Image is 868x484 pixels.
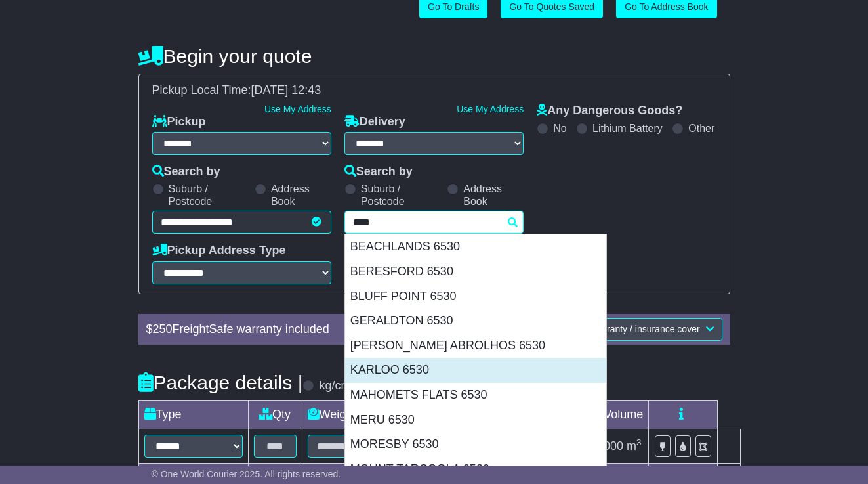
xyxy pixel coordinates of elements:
button: Increase my warranty / insurance cover [531,318,722,341]
td: Volume [587,401,649,429]
a: Use My Address [457,104,524,114]
td: Type [138,401,248,429]
div: MORESBY 6530 [345,432,606,457]
span: Increase my warranty / insurance cover [539,324,699,334]
label: Suburb / Postcode [361,183,440,208]
div: BLUFF POINT 6530 [345,284,606,309]
td: Qty [248,401,302,429]
label: No [553,122,566,135]
label: Other [688,122,714,135]
div: KARLOO 6530 [345,358,606,383]
div: GERALDTON 6530 [345,309,606,334]
label: Address Book [463,183,524,208]
div: BEACHLANDS 6530 [345,234,606,259]
div: MAHOMETS FLATS 6530 [345,383,606,408]
td: Weight [302,401,362,429]
div: Pickup Local Time: [146,83,723,98]
sup: 3 [636,437,642,447]
div: $ FreightSafe warranty included [140,322,425,337]
label: Search by [344,165,413,179]
label: kg/cm [319,379,350,393]
div: BERESFORD 6530 [345,259,606,284]
label: Address Book [271,183,331,208]
label: Pickup Address Type [152,244,286,258]
h4: Package details | [138,372,303,393]
span: © One World Courier 2025. All rights reserved. [152,469,341,479]
label: Any Dangerous Goods? [537,104,682,118]
label: Lithium Battery [592,122,663,135]
div: MERU 6530 [345,408,606,433]
label: Pickup [152,115,206,129]
span: 250 [153,322,173,336]
span: 0.000 [594,439,623,452]
a: Use My Address [264,104,331,114]
label: Suburb / Postcode [169,183,248,208]
span: m [627,439,642,452]
div: MOUNT TARCOOLA 6530 [345,457,606,482]
label: Search by [152,165,220,179]
label: Delivery [344,115,405,129]
div: [PERSON_NAME] ABROLHOS 6530 [345,334,606,359]
h4: Begin your quote [138,45,730,67]
span: [DATE] 12:43 [251,83,321,97]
